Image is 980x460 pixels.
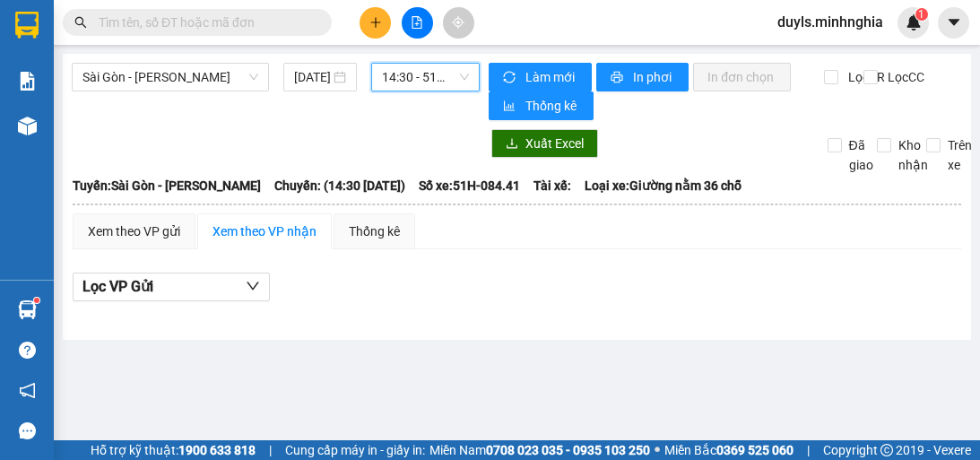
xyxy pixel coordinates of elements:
span: duyls.minhnghia [763,11,898,33]
button: Lọc VP Gửi [73,273,270,301]
b: Tuyến: Sài Gòn - [PERSON_NAME] [73,178,261,193]
span: Hỗ trợ kỹ thuật: [91,440,256,460]
span: Đã giao [842,135,880,175]
span: Miền Nam [429,440,650,460]
span: printer [611,71,626,85]
button: bar-chartThống kê [489,91,594,120]
button: printerIn phơi [596,63,689,91]
img: logo-vxr [15,12,39,39]
span: 14:30 - 51H-084.41 [382,64,469,91]
img: warehouse-icon [18,300,37,319]
span: Cung cấp máy in - giấy in: [285,440,425,460]
span: ⚪️ [655,447,660,454]
span: Làm mới [525,67,577,87]
span: Số xe: 51H-084.41 [419,176,520,195]
span: Chuyến: (14:30 [DATE]) [274,176,405,195]
span: Kho nhận [891,135,935,175]
div: Xem theo VP nhận [212,221,317,241]
sup: 1 [915,8,928,21]
button: downloadXuất Excel [491,129,598,158]
span: file-add [411,16,423,29]
span: Tài xế: [533,176,571,195]
span: 1 [918,8,924,21]
span: notification [19,382,36,399]
span: Xuất Excel [525,134,584,153]
span: | [269,440,272,460]
button: syncLàm mới [489,63,592,91]
span: Lọc CC [880,67,927,87]
span: Lọc VP Gửi [82,275,153,298]
span: Lọc CR [841,67,888,87]
button: plus [360,7,391,39]
button: caret-down [938,7,969,39]
div: Xem theo VP gửi [88,221,180,241]
img: icon-new-feature [906,14,922,30]
span: bar-chart [503,100,518,114]
sup: 1 [34,298,39,303]
button: aim [443,7,474,39]
span: sync [503,71,518,85]
span: caret-down [946,14,962,30]
div: Thống kê [349,221,400,241]
span: Miền Bắc [664,440,794,460]
span: copyright [880,444,893,456]
span: aim [452,16,464,29]
span: search [74,16,87,29]
button: In đơn chọn [693,63,791,91]
strong: 0369 525 060 [716,443,794,457]
span: Loại xe: Giường nằm 36 chỗ [585,176,742,195]
span: | [807,440,810,460]
span: Trên xe [941,135,979,175]
span: question-circle [19,342,36,359]
span: In phơi [633,67,674,87]
input: Tìm tên, số ĐT hoặc mã đơn [99,13,310,32]
strong: 1900 633 818 [178,443,256,457]
span: Sài Gòn - Phan Rí [82,64,258,91]
span: download [506,137,518,152]
strong: 0708 023 035 - 0935 103 250 [486,443,650,457]
span: down [246,279,260,293]
span: plus [369,16,382,29]
span: Thống kê [525,96,579,116]
button: file-add [402,7,433,39]
img: solution-icon [18,72,37,91]
img: warehouse-icon [18,117,37,135]
input: 11/10/2025 [294,67,330,87]
span: message [19,422,36,439]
